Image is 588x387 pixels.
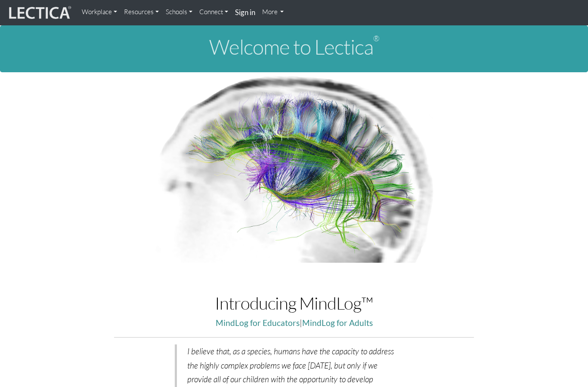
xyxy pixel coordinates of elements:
a: More [259,3,288,21]
p: | [114,316,474,330]
a: Sign in [232,3,259,22]
img: Human Connectome Project Image [151,72,437,263]
a: Workplace [78,3,121,21]
a: MindLog for Adults [302,318,373,328]
h1: Welcome to Lectica [7,36,581,58]
sup: ® [373,34,379,43]
strong: Sign in [235,8,255,17]
a: Resources [121,3,162,21]
img: lecticalive [7,5,71,21]
a: Connect [196,3,232,21]
h1: Introducing MindLog™ [114,294,474,313]
a: Schools [162,3,196,21]
a: MindLog for Educators [216,318,300,328]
